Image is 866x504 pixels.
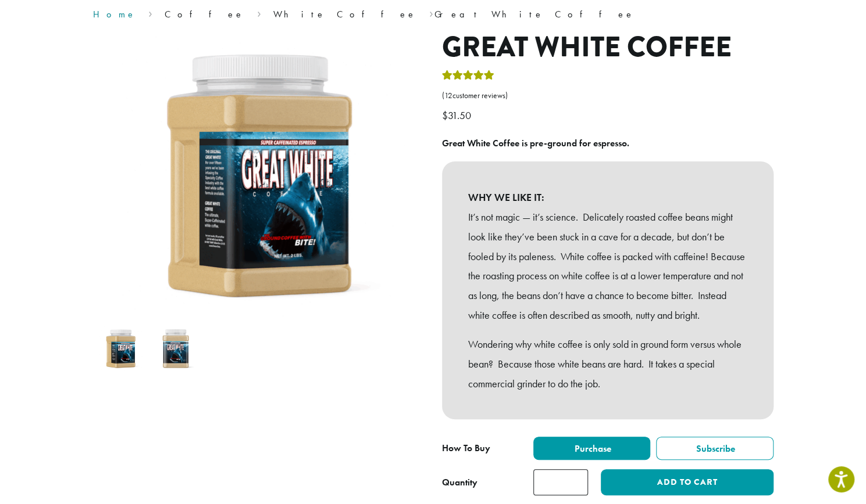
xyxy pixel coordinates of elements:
[165,8,244,20] a: Coffee
[572,442,611,455] span: Purchase
[429,3,433,21] span: ›
[442,109,474,122] bdi: 31.50
[444,91,452,100] span: 12
[273,8,416,20] a: White Coffee
[442,109,448,122] span: $
[442,137,629,149] b: Great White Coffee is pre-ground for espresso.
[153,326,199,372] img: Great White Coffee - Image 2
[533,469,588,495] input: Product quantity
[468,207,747,325] p: It’s not magic — it’s science. Delicately roasted coffee beans might look like they’ve been stuck...
[93,8,774,21] nav: Breadcrumb
[93,8,136,20] a: Home
[148,3,152,21] span: ›
[442,442,490,454] span: How To Buy
[601,469,773,495] button: Add to cart
[98,326,144,372] img: Great White Coffee
[694,442,735,455] span: Subscribe
[257,3,261,21] span: ›
[442,69,494,86] div: Rated 5.00 out of 5
[442,90,774,102] a: (12customer reviews)
[468,334,747,393] p: Wondering why white coffee is only sold in ground form versus whole bean? Because those white bea...
[442,31,774,64] h1: Great White Coffee
[442,476,477,489] div: Quantity
[468,188,747,207] b: WHY WE LIKE IT:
